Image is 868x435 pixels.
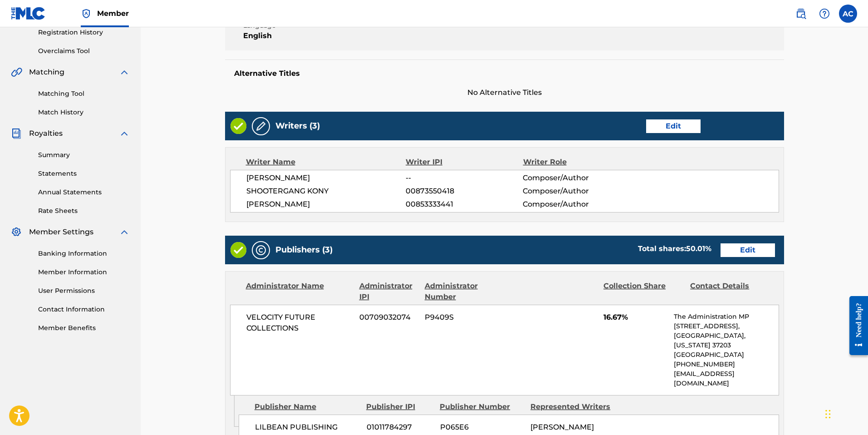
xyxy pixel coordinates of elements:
[38,286,130,296] a: User Permissions
[674,350,778,360] p: [GEOGRAPHIC_DATA]
[275,121,320,131] h5: Writers (3)
[246,186,406,197] span: SHOOTERGANG KONY
[674,321,778,331] p: [STREET_ADDRESS],
[38,323,130,333] a: Member Benefits
[690,281,770,302] div: Contact Details
[11,7,46,20] img: MLC Logo
[11,128,22,139] img: Royalties
[38,188,130,197] a: Annual Statements
[523,186,629,197] span: Composer/Author
[97,8,129,19] span: Member
[119,128,130,139] img: expand
[823,391,868,435] iframe: Chat Widget
[243,30,376,41] span: English
[686,244,711,253] span: 50.01 %
[29,227,93,237] span: Member Settings
[38,46,130,56] a: Overclaims Tool
[230,118,246,134] img: Valid
[523,173,629,183] span: Composer/Author
[38,305,130,314] a: Contact Information
[234,69,775,78] h5: Alternative Titles
[425,281,505,302] div: Administrator Number
[275,245,333,255] h5: Publishers (3)
[246,281,353,302] div: Administrator Name
[38,206,130,216] a: Rate Sheets
[81,8,92,19] img: Top Rightsholder
[530,423,594,431] span: [PERSON_NAME]
[359,281,418,302] div: Administrator IPI
[406,199,523,210] span: 00853333441
[440,422,524,433] span: P065E6
[367,422,433,433] span: 01011784297
[674,369,778,388] p: [EMAIL_ADDRESS][DOMAIN_NAME]
[406,157,523,168] div: Writer IPI
[230,242,246,258] img: Valid
[530,401,614,412] div: Represented Writers
[11,67,22,78] img: Matching
[406,173,523,183] span: --
[255,422,360,433] span: LILBEAN PUBLISHING
[38,150,130,160] a: Summary
[38,89,130,99] a: Matching Tool
[359,312,418,323] span: 00709032074
[366,401,433,412] div: Publisher IPI
[38,249,130,258] a: Banking Information
[646,119,701,133] a: Edit
[246,173,406,183] span: [PERSON_NAME]
[29,67,64,78] span: Matching
[255,401,359,412] div: Publisher Name
[825,400,831,428] div: Drag
[843,289,868,362] iframe: Resource Center
[674,360,778,369] p: [PHONE_NUMBER]
[225,87,784,98] span: No Alternative Titles
[246,199,406,210] span: [PERSON_NAME]
[246,312,353,334] span: VELOCITY FUTURE COLLECTIONS
[795,8,806,19] img: search
[38,28,130,37] a: Registration History
[38,169,130,178] a: Statements
[721,243,775,257] a: Edit
[38,108,130,117] a: Match History
[440,401,524,412] div: Publisher Number
[119,227,130,237] img: expand
[406,186,523,197] span: 00873550418
[638,243,711,254] div: Total shares:
[674,331,778,350] p: [GEOGRAPHIC_DATA], [US_STATE] 37203
[523,199,629,210] span: Composer/Author
[246,157,406,168] div: Writer Name
[119,67,130,78] img: expand
[29,128,63,139] span: Royalties
[815,5,834,23] div: Help
[839,5,857,23] div: User Menu
[255,245,266,256] img: Publishers
[523,157,630,168] div: Writer Role
[11,227,22,237] img: Member Settings
[38,267,130,277] a: Member Information
[255,121,266,132] img: Writers
[674,312,778,321] p: The Administration MP
[819,8,830,19] img: help
[603,312,667,323] span: 16.67%
[603,281,683,302] div: Collection Share
[425,312,505,323] span: P9409S
[792,5,810,23] a: Public Search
